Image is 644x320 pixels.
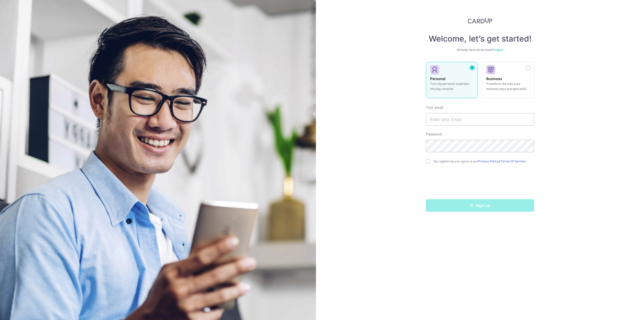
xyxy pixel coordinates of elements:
[478,159,499,163] a: Privacy Policy
[468,18,492,24] img: CardUp Logo
[430,81,474,91] p: Turn big personal expenses into big rewards.
[501,159,526,163] a: Terms Of Service
[426,113,534,126] input: Enter your Email
[426,105,443,110] label: Your email
[434,159,534,163] label: By registering you agree to our &
[486,81,530,91] p: Transform the way your business pays and gets paid.
[486,77,502,81] strong: Business
[426,132,442,137] label: Password
[495,48,503,52] a: Log in
[430,77,446,81] strong: Personal
[442,173,518,193] iframe: reCAPTCHA
[426,34,534,44] h4: Welcome, let’s get started!
[426,62,478,101] a: Personal Turn big personal expenses into big rewards.
[426,48,534,52] div: Already have an account?
[482,62,534,101] a: Business Transform the way your business pays and gets paid.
